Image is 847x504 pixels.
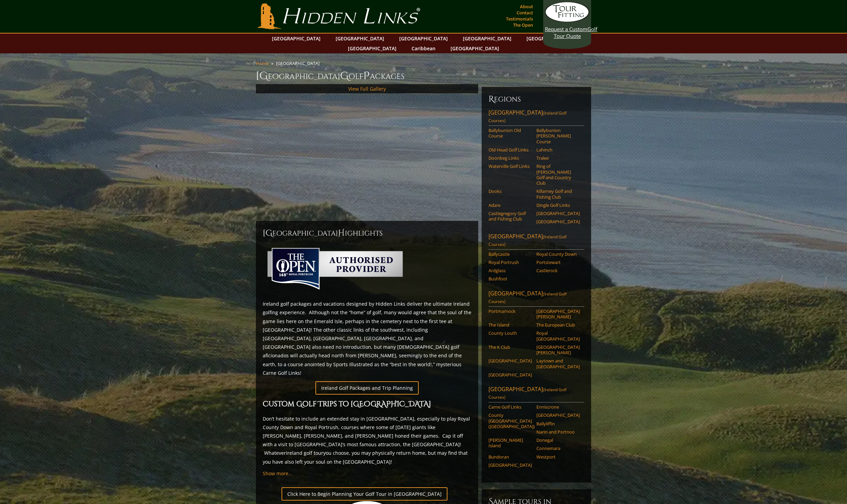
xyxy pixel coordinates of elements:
[536,219,580,224] a: [GEOGRAPHIC_DATA]
[263,300,471,377] p: Ireland golf packages and vacations designed by Hidden Links deliver the ultimate Ireland golfing...
[488,128,532,139] a: Ballybunion Old Course
[536,429,580,435] a: Narin and Portnoo
[488,344,532,350] a: The K Club
[338,228,345,239] span: H
[536,188,580,200] a: Killarney Golf and Fishing Club
[536,437,580,443] a: Donegal
[515,8,535,17] a: Contact
[363,69,370,83] span: P
[488,412,532,429] a: County [GEOGRAPHIC_DATA] ([GEOGRAPHIC_DATA])
[536,155,580,161] a: Tralee
[523,34,578,43] a: [GEOGRAPHIC_DATA]
[488,147,532,152] a: Old Head Golf Links
[488,155,532,161] a: Doonbeg Links
[536,421,580,426] a: Ballyliffin
[488,437,532,449] a: [PERSON_NAME] Island
[536,268,580,273] a: Castlerock
[488,291,566,304] span: (Ireland Golf Courses)
[282,487,447,501] a: Click Here to Begin Planning Your Golf Tour in [GEOGRAPHIC_DATA]
[545,26,587,32] span: Request a Custom
[488,260,532,265] a: Royal Portrush
[488,358,532,363] a: [GEOGRAPHIC_DATA]
[488,462,532,468] a: [GEOGRAPHIC_DATA]
[536,147,580,152] a: Lahinch
[488,404,532,410] a: Carne Golf Links
[488,234,566,247] span: (Ireland Golf Courses)
[256,69,591,83] h1: [GEOGRAPHIC_DATA] olf ackages
[263,399,471,410] h2: Custom Golf Trips to [GEOGRAPHIC_DATA]
[536,211,580,216] a: [GEOGRAPHIC_DATA]
[488,276,532,281] a: Bushfoot
[536,128,580,144] a: Ballybunion [PERSON_NAME] Course
[459,34,515,43] a: [GEOGRAPHIC_DATA]
[488,330,532,336] a: County Louth
[536,404,580,410] a: Enniscrone
[536,344,580,356] a: [GEOGRAPHIC_DATA][PERSON_NAME]
[286,450,323,456] a: Ireland golf tour
[488,109,584,126] a: [GEOGRAPHIC_DATA](Ireland Golf Courses)
[488,385,584,402] a: [GEOGRAPHIC_DATA](Ireland Golf Courses)
[332,34,388,43] a: [GEOGRAPHIC_DATA]
[536,412,580,418] a: [GEOGRAPHIC_DATA]
[536,358,580,369] a: Laytown and [GEOGRAPHIC_DATA]
[340,69,349,83] span: G
[488,290,584,307] a: [GEOGRAPHIC_DATA](Ireland Golf Courses)
[536,446,580,451] a: Connemara
[536,202,580,208] a: Dingle Golf Links
[504,14,535,24] a: Testimonials
[488,454,532,460] a: Bundoran
[263,470,292,477] a: Show more...
[488,163,532,169] a: Waterville Golf Links
[536,330,580,342] a: Royal [GEOGRAPHIC_DATA]
[276,60,322,66] li: [GEOGRAPHIC_DATA]
[348,85,386,92] a: View Full Gallery
[488,251,532,257] a: Ballycastle
[536,251,580,257] a: Royal County Down
[344,43,400,53] a: [GEOGRAPHIC_DATA]
[396,34,451,43] a: [GEOGRAPHIC_DATA]
[488,322,532,328] a: The Island
[536,322,580,328] a: The European Club
[488,308,532,314] a: Portmarnock
[518,2,535,11] a: About
[545,2,589,39] a: Request a CustomGolf Tour Quote
[263,414,471,466] p: Don’t hesitate to include an extended stay in [GEOGRAPHIC_DATA], especially to play Royal County ...
[536,454,580,460] a: Westport
[536,260,580,265] a: Portstewart
[536,163,580,186] a: Ring of [PERSON_NAME] Golf and Country Club
[488,94,584,105] h6: Regions
[511,20,535,30] a: The Open
[488,211,532,222] a: Castlegregory Golf and Fishing Club
[408,43,439,53] a: Caribbean
[447,43,503,53] a: [GEOGRAPHIC_DATA]
[263,228,471,239] h2: [GEOGRAPHIC_DATA] ighlights
[488,202,532,208] a: Adare
[488,268,532,273] a: Ardglass
[315,381,419,395] a: Ireland Golf Packages and Trip Planning
[536,308,580,320] a: [GEOGRAPHIC_DATA][PERSON_NAME]
[256,60,269,66] a: Home
[269,34,324,43] a: [GEOGRAPHIC_DATA]
[488,188,532,194] a: Dooks
[488,233,584,250] a: [GEOGRAPHIC_DATA](Ireland Golf Courses)
[488,372,532,377] a: [GEOGRAPHIC_DATA]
